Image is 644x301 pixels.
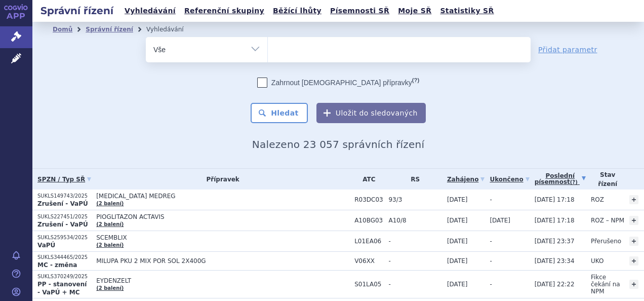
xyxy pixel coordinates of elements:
a: + [629,237,638,246]
p: SUKLS149743/2025 [37,193,91,200]
h2: Správní řízení [32,4,122,18]
th: Stav řízení [586,169,625,190]
p: SUKLS370249/2025 [37,273,91,280]
button: Uložit do sledovaných [316,103,426,123]
span: [MEDICAL_DATA] MEDREG [96,193,349,200]
span: SCEMBLIX [96,234,349,241]
a: Poslednípísemnost(?) [535,169,586,190]
a: SPZN / Typ SŘ [37,172,91,186]
span: L01EA06 [354,238,383,245]
label: Zahrnout [DEMOGRAPHIC_DATA] přípravky [257,78,419,88]
a: Ukončeno [490,172,529,186]
span: [DATE] [447,196,468,203]
span: Nalezeno 23 057 správních řízení [252,138,424,150]
strong: VaPÚ [37,242,55,249]
a: (2 balení) [96,285,124,291]
p: SUKLS259534/2025 [37,234,91,241]
span: - [490,281,492,288]
span: - [388,281,441,288]
span: [DATE] 23:37 [535,238,575,245]
th: RS [383,169,441,190]
p: SUKLS344465/2025 [37,254,91,261]
span: [DATE] [447,217,468,224]
li: Vyhledávání [146,22,197,37]
a: Písemnosti SŘ [327,4,392,18]
span: - [388,257,441,265]
a: + [629,280,638,289]
span: - [490,257,492,265]
span: [DATE] 17:18 [535,217,575,224]
span: [DATE] [447,281,468,288]
span: MILUPA PKU 2 MIX POR SOL 2X400G [96,257,349,265]
span: A10BG03 [354,217,383,224]
a: Běžící lhůty [270,4,325,18]
span: A10/8 [388,217,441,224]
a: (2 balení) [96,221,124,227]
abbr: (?) [412,77,419,84]
th: Přípravek [91,169,349,190]
a: Statistiky SŘ [437,4,497,18]
span: - [388,238,441,245]
span: [DATE] 17:18 [535,196,575,203]
a: + [629,216,638,225]
strong: PP - stanovení - VaPÚ + MC [37,281,87,296]
a: + [629,195,638,204]
strong: MC - změna [37,261,77,269]
strong: Zrušení - VaPÚ [37,221,88,228]
span: [DATE] 23:34 [535,257,575,265]
span: PIOGLITAZON ACTAVIS [96,213,349,220]
span: Přerušeno [591,238,621,245]
span: [DATE] [490,217,510,224]
abbr: (?) [570,179,578,185]
span: 93/3 [388,196,441,203]
a: (2 balení) [96,201,124,206]
p: SUKLS227451/2025 [37,213,91,220]
span: - [490,238,492,245]
span: [DATE] [447,257,468,265]
a: Vyhledávání [122,4,179,18]
span: Fikce čekání na NPM [591,274,620,295]
span: V06XX [354,257,383,265]
a: + [629,256,638,266]
button: Hledat [251,103,308,123]
a: Zahájeno [447,172,485,186]
a: Referenční skupiny [181,4,267,18]
span: ROZ – NPM [591,217,624,224]
span: - [490,196,492,203]
span: [DATE] 22:22 [535,281,575,288]
a: (2 balení) [96,242,124,248]
span: R03DC03 [354,196,383,203]
a: Domů [53,26,72,33]
span: UKO [591,257,603,265]
a: Moje SŘ [395,4,434,18]
span: S01LA05 [354,281,383,288]
strong: Zrušení - VaPÚ [37,200,88,207]
span: ROZ [591,196,604,203]
span: EYDENZELT [96,277,349,284]
span: [DATE] [447,238,468,245]
a: Správní řízení [86,26,133,33]
th: ATC [349,169,383,190]
a: Přidat parametr [538,45,597,55]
